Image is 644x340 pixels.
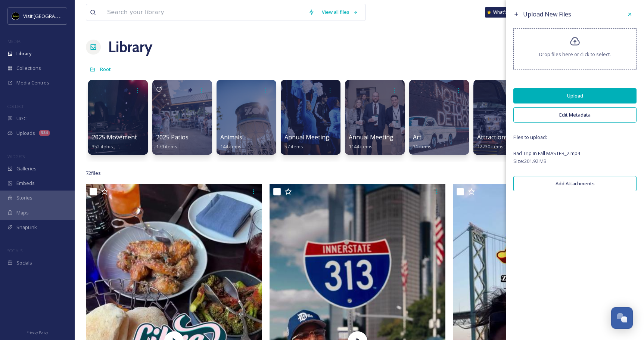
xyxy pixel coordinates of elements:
[12,12,19,20] img: VISIT%20DETROIT%20LOGO%20-%20BLACK%20BACKGROUND.png
[86,170,101,177] span: 72 file s
[513,107,637,123] button: Edit Metadata
[477,133,508,141] span: Attractions
[20,43,26,49] img: tab_domain_overview_orange.svg
[83,44,126,49] div: Keywords by Traffic
[156,143,177,150] span: 179 items
[523,10,571,18] span: Upload New Files
[100,65,111,74] a: Root
[284,133,329,141] span: Annual Meeting
[513,134,637,141] span: Files to upload:
[220,134,242,150] a: Animals144 items
[27,327,48,336] a: Privacy Policy
[16,50,31,57] span: Library
[7,248,22,253] span: SOCIALS
[539,51,611,58] span: Drop files here or click to select.
[413,143,432,150] span: 31 items
[156,134,189,150] a: 2025 Patios179 items
[513,158,547,165] span: Size: 201.92 MB
[349,143,373,150] span: 1144 items
[12,12,18,18] img: logo_orange.svg
[108,36,152,58] a: Library
[21,12,37,18] div: v 4.0.25
[349,134,416,150] a: Annual Meeting (Eblast)1144 items
[16,79,49,86] span: Media Centres
[156,133,189,141] span: 2025 Patios
[485,7,522,18] a: What's New
[220,133,242,141] span: Animals
[349,133,416,141] span: Annual Meeting (Eblast)
[16,130,35,137] span: Uploads
[318,5,362,19] a: View all files
[413,134,432,150] a: Art31 items
[16,209,29,216] span: Maps
[513,176,637,191] button: Add Attachments
[16,180,35,187] span: Embeds
[16,194,32,201] span: Stories
[16,259,32,266] span: Socials
[220,143,242,150] span: 144 items
[16,65,41,72] span: Collections
[16,115,27,122] span: UGC
[19,19,82,25] div: Domain: [DOMAIN_NAME]
[92,134,137,150] a: 2025 Movement352 items
[7,154,25,159] span: WIDGETS
[413,133,421,141] span: Art
[92,143,113,150] span: 352 items
[103,4,305,21] input: Search your library
[23,12,81,19] span: Visit [GEOGRAPHIC_DATA]
[16,224,37,231] span: SnapLink
[477,143,504,150] span: 12730 items
[284,134,329,150] a: Annual Meeting57 items
[284,143,303,150] span: 57 items
[12,19,18,25] img: website_grey.svg
[39,130,50,136] div: 334
[100,66,111,72] span: Root
[7,38,21,44] span: MEDIA
[513,150,580,157] span: Bad Trip In Fall MASTER_2.mp4
[611,307,633,329] button: Open Chat
[27,330,48,335] span: Privacy Policy
[28,44,67,49] div: Domain Overview
[7,103,24,109] span: COLLECT
[477,134,508,150] a: Attractions12730 items
[74,43,80,49] img: tab_keywords_by_traffic_grey.svg
[92,133,137,141] span: 2025 Movement
[16,165,37,172] span: Galleries
[513,88,637,103] button: Upload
